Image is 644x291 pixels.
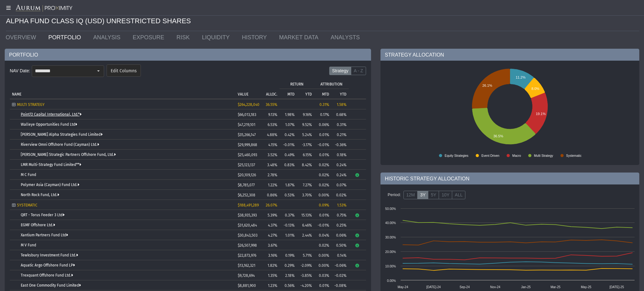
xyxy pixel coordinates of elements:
[331,109,349,119] td: 0.68%
[331,250,349,260] td: 0.14%
[331,180,349,190] td: 0.07%
[238,133,256,137] span: $35,266,147
[334,102,347,107] div: 1.58%
[238,102,259,107] span: $264,228,040
[237,31,274,44] a: HISTORY
[387,279,396,283] text: 0.00%
[107,64,141,77] dx-button: Edit Columns
[331,150,349,160] td: 0.18%
[439,191,452,200] label: 10Y
[314,140,331,150] td: -0.01%
[21,253,78,257] a: Tewksbury Investment Fund Ltd.
[268,223,277,228] span: 4.37%
[17,203,37,207] span: SYSTEMATIC
[238,183,255,187] span: $8,785,077
[297,140,314,150] td: -3.17%
[238,253,256,258] span: $22,873,976
[10,79,236,99] td: Column NAME
[326,31,368,44] a: ANALYSTS
[331,140,349,150] td: -0.36%
[331,160,349,170] td: 0.24%
[385,221,396,225] text: 40.00%
[268,273,277,278] span: 1.35%
[297,150,314,160] td: 6.15%
[17,102,45,107] span: MULTI STRATEGY
[21,223,55,227] a: EGMF Offshore Ltd.
[314,160,331,170] td: 0.02%
[314,220,331,230] td: -0.01%
[238,113,256,117] span: $66,013,183
[331,220,349,230] td: 0.25%
[521,285,531,289] text: Jan-25
[280,230,297,240] td: 1.01%
[280,220,297,230] td: -0.13%
[331,280,349,290] td: -0.08%
[275,31,326,44] a: MARKET DATA
[329,67,351,75] label: Strategy
[385,207,396,211] text: 50.00%
[297,230,314,240] td: 2.44%
[1,31,44,44] a: OVERVIEW
[21,243,36,247] a: M V Fund
[88,31,128,44] a: ANALYSIS
[316,102,329,107] div: 0.31%
[280,129,297,140] td: 0.42%
[268,183,277,187] span: 1.22%
[331,210,349,220] td: 0.75%
[297,89,314,99] td: Column YTD
[331,260,349,270] td: -0.06%
[266,102,277,107] span: 36.55%
[428,191,439,200] label: 5Y
[297,190,314,200] td: 3.70%
[314,280,331,290] td: 0.01%
[314,170,331,180] td: 0.02%
[331,119,349,129] td: 0.31%
[403,191,418,200] label: 12M
[349,79,366,99] td: Column
[267,163,277,167] span: 3.48%
[331,240,349,250] td: 0.50%
[128,31,172,44] a: EXPOSURE
[21,183,79,187] a: Polymer Asia (Cayman) Fund Ltd.
[21,173,36,177] a: M C Fund
[44,31,89,44] a: PORTFOLIO
[331,170,349,180] td: 0.24%
[297,280,314,290] td: -4.20%
[385,265,396,268] text: 10.00%
[238,92,248,96] p: VALUE
[331,129,349,140] td: 0.21%
[297,160,314,170] td: 8.42%
[481,154,499,157] text: Event Driven
[280,150,297,160] td: 0.49%
[280,89,297,99] td: Column MTD
[314,150,331,160] td: 0.01%
[238,153,257,157] span: $25,460,093
[550,285,560,289] text: Mar-25
[280,190,297,200] td: 0.53%
[566,154,581,157] text: Systematic
[380,49,639,61] div: STRATEGY ALLOCATION
[482,84,492,87] text: 26.1%
[111,68,137,74] span: Edit Columns
[238,263,255,268] span: $13,162,321
[238,163,255,167] span: $25,123,137
[280,210,297,220] td: 0.37%
[238,233,258,238] span: $30,843,503
[314,129,331,140] td: 0.01%
[267,193,277,197] span: 0.86%
[21,132,103,137] a: [PERSON_NAME] Alpha Strategies Fund Limited
[314,89,331,99] td: Column MTD
[268,173,277,177] span: 2.78%
[314,210,331,220] td: 0.01%
[280,119,297,129] td: 1.07%
[238,173,256,177] span: $20,109,126
[21,263,75,267] a: Aquatic Argo Offshore Fund LP
[6,11,639,31] div: ALPHA FUND CLASS IQ (USD) UNRESTRICTED SHARES
[536,112,546,116] text: 19.1%
[385,189,403,200] div: Period:
[238,273,255,278] span: $9,728,694
[426,285,441,289] text: [DATE]-24
[21,122,77,127] a: Walleye Opportunities Fund Ltd
[280,270,297,280] td: 2.18%
[21,162,81,167] a: LMR Multi-Strategy Fund Limited**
